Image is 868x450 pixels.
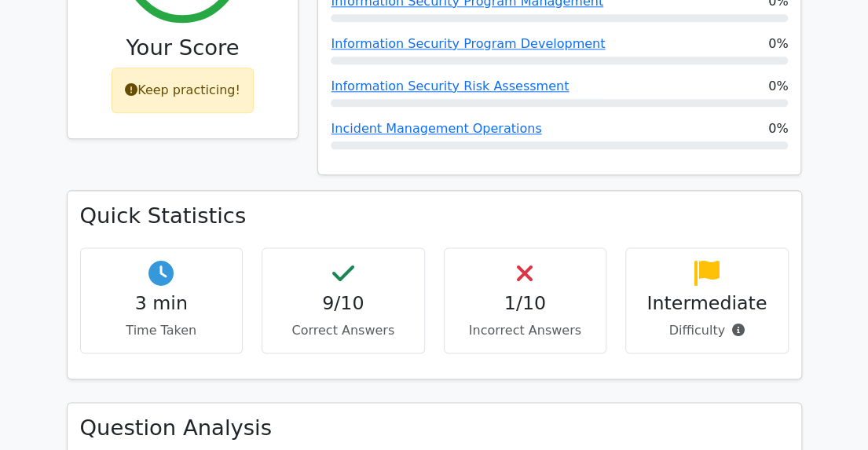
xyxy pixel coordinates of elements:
h4: 3 min [93,292,230,314]
h4: Intermediate [639,292,775,314]
h4: 9/10 [275,292,412,314]
a: Information Security Risk Assessment [331,79,569,93]
span: 0% [768,119,788,138]
span: 0% [768,35,788,53]
span: 0% [768,77,788,96]
h3: Quick Statistics [80,203,789,229]
h3: Question Analysis [80,415,789,441]
a: Information Security Program Development [331,36,605,51]
p: Incorrect Answers [457,321,594,340]
div: Keep practicing! [112,68,254,113]
h3: Your Score [80,35,286,61]
a: Incident Management Operations [331,121,541,136]
p: Difficulty [639,321,775,340]
p: Time Taken [93,321,230,340]
h4: 1/10 [457,292,594,314]
p: Correct Answers [275,321,412,340]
